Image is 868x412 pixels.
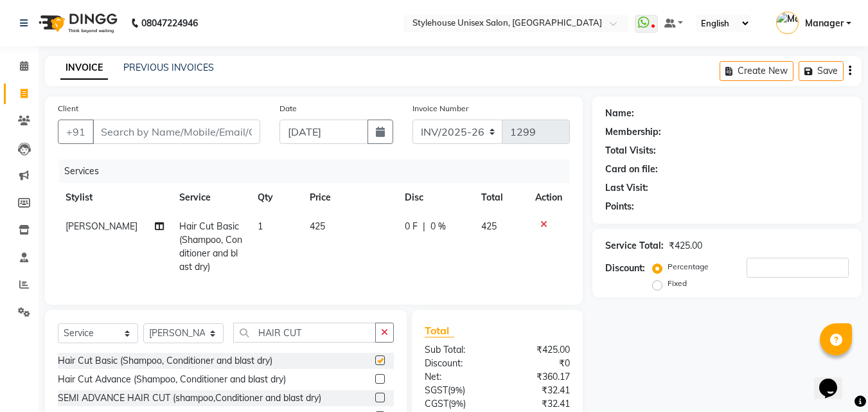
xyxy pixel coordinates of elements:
[527,183,570,212] th: Action
[415,370,497,384] div: Net:
[415,357,497,370] div: Discount:
[668,278,687,289] label: Fixed
[668,261,709,273] label: Percentage
[93,120,260,144] input: Search by Name/Mobile/Email/Code
[172,183,250,212] th: Service
[58,183,172,212] th: Stylist
[425,384,448,396] span: SGST
[59,159,580,183] div: Services
[799,61,844,81] button: Save
[720,61,793,81] button: Create New
[451,399,463,409] span: 9%
[497,343,580,357] div: ₹425.00
[497,370,580,384] div: ₹360.17
[415,384,497,397] div: ( )
[497,357,580,370] div: ₹0
[412,103,468,114] label: Invoice Number
[481,220,497,232] span: 425
[415,343,497,357] div: Sub Total:
[302,183,397,212] th: Price
[58,354,272,368] div: Hair Cut Basic (Shampoo, Conditioner and blast dry)
[605,107,634,120] div: Name:
[605,181,648,195] div: Last Visit:
[605,239,664,253] div: Service Total:
[805,17,844,30] span: Manager
[279,103,297,114] label: Date
[33,5,121,41] img: logo
[58,373,286,386] div: Hair Cut Advance (Shampoo, Conditioner and blast dry)
[58,391,321,405] div: SEMI ADVANCE HAIR CUT (shampoo,Conditioner and blast dry)
[258,220,263,232] span: 1
[66,220,137,232] span: [PERSON_NAME]
[233,323,376,343] input: Search or Scan
[425,398,448,409] span: CGST
[605,125,661,139] div: Membership:
[814,361,855,399] iframe: chat widget
[474,183,528,212] th: Total
[405,220,418,233] span: 0 F
[497,397,580,411] div: ₹32.41
[250,183,302,212] th: Qty
[605,262,645,275] div: Discount:
[179,220,242,273] span: Hair Cut Basic (Shampoo, Conditioner and blast dry)
[605,200,634,213] div: Points:
[397,183,474,212] th: Disc
[58,103,78,114] label: Client
[58,120,94,144] button: +91
[497,384,580,397] div: ₹32.41
[605,144,656,157] div: Total Visits:
[430,220,446,233] span: 0 %
[310,220,325,232] span: 425
[123,62,214,73] a: PREVIOUS INVOICES
[141,5,198,41] b: 08047224946
[423,220,425,233] span: |
[60,57,108,80] a: INVOICE
[669,239,702,253] div: ₹425.00
[425,324,454,337] span: Total
[415,397,497,411] div: ( )
[450,385,463,395] span: 9%
[605,163,658,176] div: Card on file:
[776,12,799,34] img: Manager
